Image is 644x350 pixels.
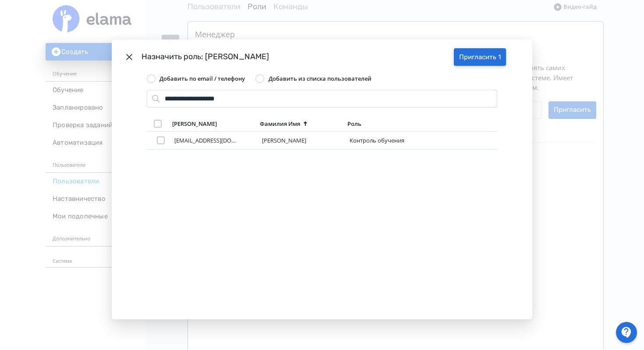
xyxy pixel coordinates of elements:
span: Добавить по email / телефону [159,75,245,82]
span: Добавить из списка пользователей [269,75,372,82]
div: [PERSON_NAME] [172,120,217,128]
span: [EMAIL_ADDRESS][DOMAIN_NAME] [174,137,240,144]
div: Контроль обучения [350,137,425,144]
div: Фамилия Имя [260,120,300,128]
div: Роль [347,120,361,128]
div: Modal [112,39,532,319]
div: [PERSON_NAME] [262,137,337,144]
button: Пригласить 1 [454,48,506,66]
div: Назначить роль: [PERSON_NAME] [142,51,454,63]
